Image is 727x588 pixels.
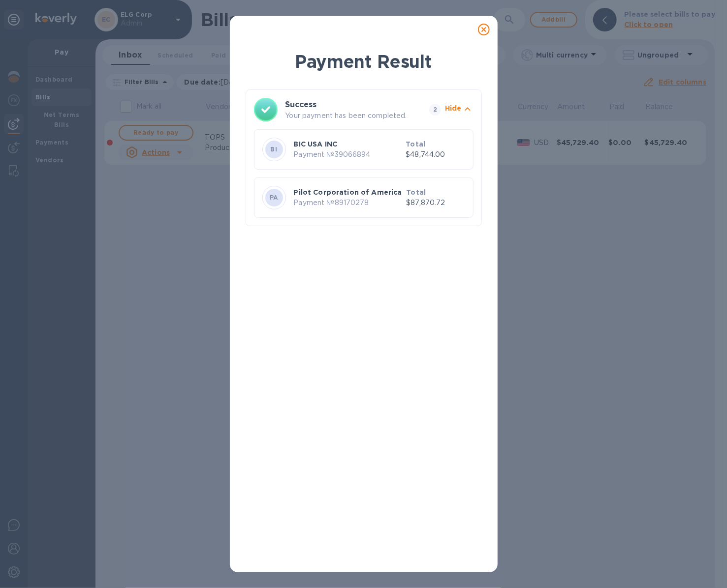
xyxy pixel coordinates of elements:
[285,99,411,111] h3: Success
[406,188,426,196] b: Total
[294,149,402,160] p: Payment № 39066894
[406,149,465,160] p: $48,744.00
[445,103,474,117] button: Hide
[294,139,402,149] p: BIC USA INC
[270,194,278,201] b: PA
[294,198,403,208] p: Payment № 89170278
[445,103,462,113] p: Hide
[271,146,278,153] b: BI
[285,111,425,121] p: Your payment has been completed.
[406,140,425,148] b: Total
[246,49,482,74] h1: Payment Result
[294,187,403,197] p: Pilot Corporation of America
[406,198,465,208] p: $87,870.72
[429,104,441,116] span: 2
